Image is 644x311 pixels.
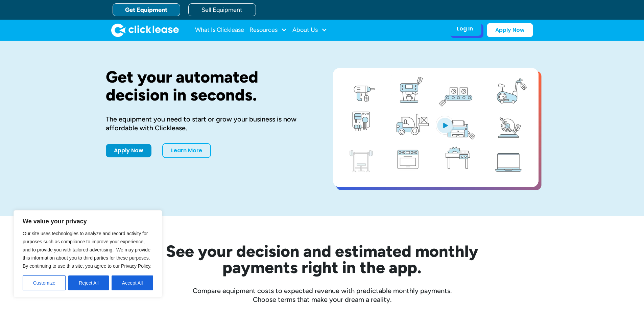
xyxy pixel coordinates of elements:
[436,116,454,135] img: Blue play button logo on a light blue circular background
[23,217,153,225] p: We value your privacy
[333,68,539,187] a: open lightbox
[111,23,179,37] img: Clicklease logo
[487,23,533,37] a: Apply Now
[106,286,539,304] div: Compare equipment costs to expected revenue with predictable monthly payments. Choose terms that ...
[111,23,179,37] a: home
[188,3,256,16] a: Sell Equipment
[112,275,153,290] button: Accept All
[162,143,211,158] a: Learn More
[23,231,151,269] span: Our site uses technologies to analyze and record activity for purposes such as compliance to impr...
[292,23,327,37] div: About Us
[249,23,287,37] div: Resources
[457,25,473,32] div: Log In
[195,23,244,37] a: What Is Clicklease
[106,144,151,157] a: Apply Now
[113,3,180,16] a: Get Equipment
[23,275,66,290] button: Customize
[106,68,311,104] h1: Get your automated decision in seconds.
[106,115,311,132] div: The equipment you need to start or grow your business is now affordable with Clicklease.
[14,210,162,297] div: We value your privacy
[133,243,511,275] h2: See your decision and estimated monthly payments right in the app.
[68,275,109,290] button: Reject All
